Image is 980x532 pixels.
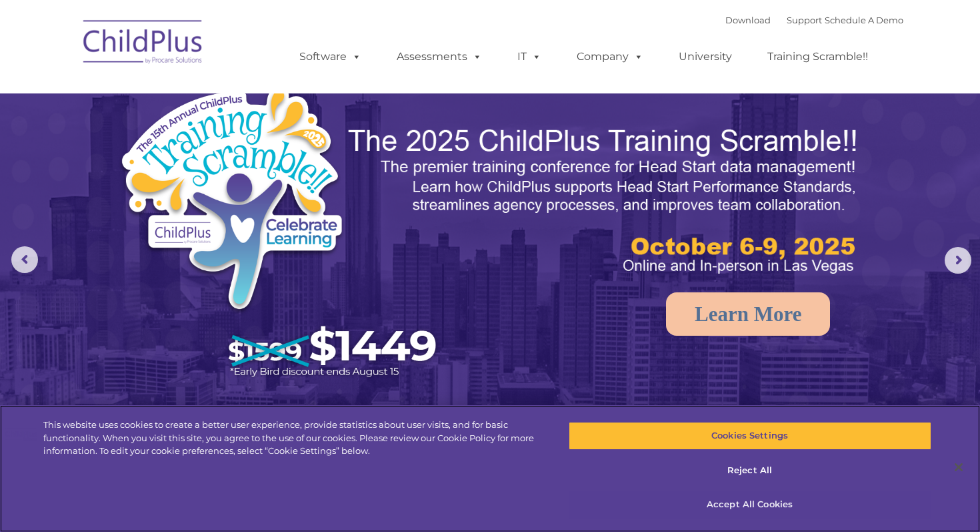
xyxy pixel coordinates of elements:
button: Reject All [569,457,931,485]
a: Support [787,15,822,25]
a: University [665,43,745,70]
a: Schedule A Demo [825,15,903,25]
div: This website uses cookies to create a better user experience, provide statistics about user visit... [43,419,539,458]
a: Software [286,43,375,70]
a: Assessments [383,43,495,70]
font: | [725,15,903,25]
a: IT [504,43,555,70]
span: Last name [185,88,226,98]
img: ChildPlus by Procare Solutions [77,11,210,77]
a: Download [725,15,771,25]
a: Training Scramble!! [754,43,881,70]
button: Close [944,453,973,482]
a: Learn More [666,292,830,336]
span: Phone number [185,143,242,153]
button: Cookies Settings [569,422,931,450]
button: Accept All Cookies [569,491,931,519]
a: Company [563,43,657,70]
